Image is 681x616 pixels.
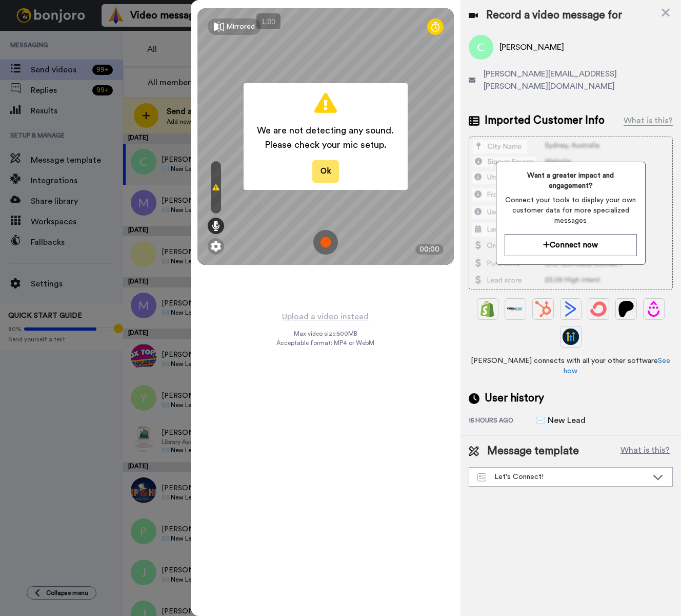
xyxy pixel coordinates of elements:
button: Ok [312,160,339,182]
span: Message template [487,444,579,459]
span: User history [485,391,544,406]
img: Ontraport [507,301,524,317]
span: Please check your mic setup. [257,138,394,152]
img: ConvertKit [590,301,607,317]
img: GoHighLevel [563,329,579,345]
img: Shopify [479,301,496,317]
span: Max video size: 500 MB [294,330,357,338]
button: Connect now [505,234,636,256]
span: Want a greater impact and engagement? [505,170,636,191]
button: Upload a video instead [279,310,372,323]
a: See how [564,357,670,375]
span: Acceptable format: MP4 or WebM [276,339,374,347]
button: What is this? [617,444,673,459]
div: 15 hours ago [469,416,535,427]
img: ic_record_start.svg [313,230,338,255]
img: Hubspot [535,301,551,317]
span: Connect your tools to display your own customer data for more specialized messages [505,195,636,226]
span: We are not detecting any sound. [257,123,394,138]
div: What is this? [624,114,673,127]
img: Patreon [618,301,634,317]
span: Imported Customer Info [485,113,605,128]
span: [PERSON_NAME] connects with all your other software [469,356,673,376]
img: ActiveCampaign [563,301,579,317]
img: ic_gear.svg [211,241,221,252]
div: 00:00 [415,244,444,255]
img: Message-temps.svg [477,473,486,482]
div: Let's Connect! [477,472,648,482]
img: Drip [646,301,662,317]
div: ✉️ New Lead [535,414,587,427]
span: [PERSON_NAME][EMAIL_ADDRESS][PERSON_NAME][DOMAIN_NAME] [484,68,673,92]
